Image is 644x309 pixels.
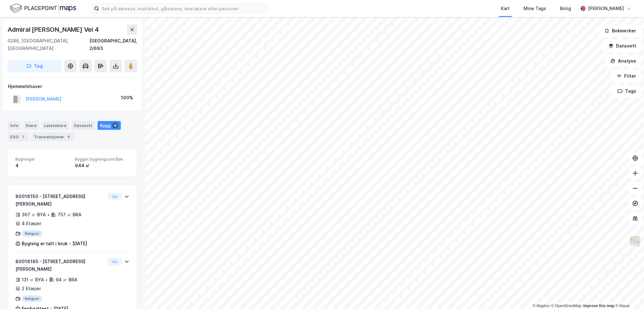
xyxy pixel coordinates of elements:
button: Tag [8,60,62,72]
div: Bygg [98,121,121,130]
div: Datasett [71,121,95,130]
button: Analyse [605,55,641,67]
div: 4 [15,162,70,169]
div: Kart [501,5,510,12]
div: 4 [65,134,72,140]
div: 94 ㎡ BRA [56,276,77,284]
iframe: Chat Widget [613,279,644,309]
div: [GEOGRAPHIC_DATA], 2/693 [89,37,137,52]
div: 0286, [GEOGRAPHIC_DATA], [GEOGRAPHIC_DATA] [8,37,89,52]
input: Søk på adresse, matrikkel, gårdeiere, leietakere eller personer [99,4,267,13]
div: Mine Tags [524,5,546,12]
div: 367 ㎡ BYA [22,211,46,218]
div: 757 ㎡ BRA [58,211,81,218]
button: Vis [108,193,122,200]
a: Mapbox [533,304,550,308]
div: 80018185 - [STREET_ADDRESS][PERSON_NAME] [15,258,105,273]
a: Improve this map [583,304,614,308]
div: • [45,277,48,282]
div: Hjemmelshaver [8,83,137,90]
img: Z [629,235,641,247]
img: logo.f888ab2527a4732fd821a326f86c7f29.svg [10,3,76,14]
div: • [47,212,50,217]
div: 2 Etasjer [22,285,41,292]
button: Vis [108,258,122,265]
div: Admiral [PERSON_NAME] Vei 4 [8,25,100,35]
button: Bokmerker [599,25,641,37]
div: [PERSON_NAME] [588,5,624,12]
span: Bygninger [15,157,70,162]
div: 80018150 - [STREET_ADDRESS][PERSON_NAME] [15,193,105,208]
div: Transaksjoner [31,132,74,141]
div: Kontrollprogram for chat [613,279,644,309]
div: Bolig [560,5,571,12]
a: OpenStreetMap [551,304,582,308]
button: Tags [612,85,641,97]
div: Bygning er tatt i bruk - [DATE] [22,240,87,247]
button: Datasett [603,40,641,52]
div: Info [8,121,21,130]
div: 131 ㎡ BYA [22,276,44,284]
div: 4 Etasjer [22,220,41,227]
div: Eiere [23,121,39,130]
div: ESG [8,132,29,141]
div: 1 [20,134,26,140]
div: 944 ㎡ [75,162,129,169]
span: Bygget bygningsområde [75,157,129,162]
button: Filter [611,70,641,82]
div: 4 [112,122,118,129]
div: 100% [121,94,133,102]
div: Leietakere [42,121,69,130]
